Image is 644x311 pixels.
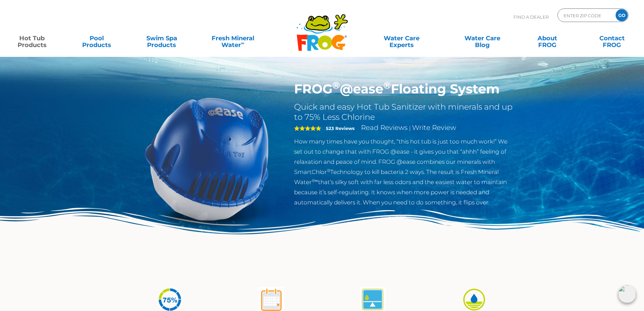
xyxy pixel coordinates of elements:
[312,178,318,183] sup: ®∞
[361,124,408,132] a: Read Reviews
[587,31,637,45] a: ContactFROG
[294,81,515,97] h1: FROG @ease Floating System
[361,31,443,45] a: Water CareExperts
[294,102,515,122] h2: Quick and easy Hot Tub Sanitizer with minerals and up to 75% Less Chlorine
[514,8,549,25] p: Find A Dealer
[332,79,340,91] sup: ®
[409,125,411,131] span: |
[294,126,321,131] span: 5
[326,126,355,131] strong: 523 Reviews
[129,81,284,236] img: hot-tub-product-atease-system.png
[563,10,609,20] input: Zip Code Form
[201,31,264,45] a: Fresh MineralWater∞
[412,124,456,132] a: Write Review
[522,31,572,45] a: AboutFROG
[457,31,507,45] a: Water CareBlog
[294,136,515,207] p: How many times have you thought, “this hot tub is just too much work!” We set out to change that ...
[241,40,244,46] sup: ∞
[383,79,391,91] sup: ®
[618,285,636,303] img: openIcon
[7,31,57,45] a: Hot TubProducts
[137,31,187,45] a: Swim SpaProducts
[327,168,330,173] sup: ®
[616,9,628,21] input: GO
[72,31,122,45] a: PoolProducts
